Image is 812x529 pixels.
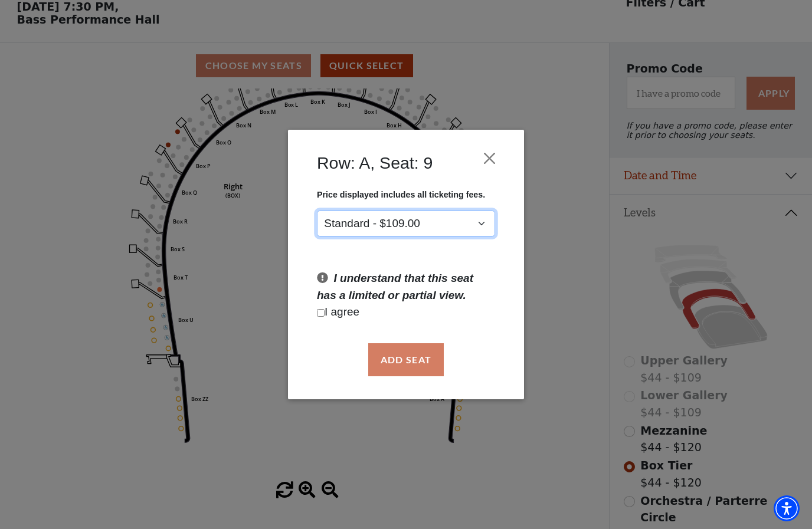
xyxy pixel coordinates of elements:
input: Checkbox field [317,309,325,317]
p: I understand that this seat has a limited or partial view. [317,270,495,304]
p: Price displayed includes all ticketing fees. [317,190,495,199]
p: I agree [317,304,495,321]
div: Accessibility Menu [774,495,800,521]
h4: Row: A, Seat: 9 [317,153,433,173]
button: Close [479,147,501,169]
